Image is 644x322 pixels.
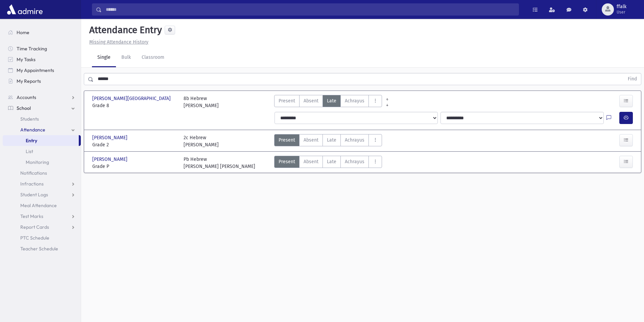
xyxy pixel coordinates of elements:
[617,9,626,15] span: User
[184,95,219,109] div: 8b Hebrew [PERSON_NAME]
[274,156,382,170] div: AttTypes
[20,224,49,230] span: Report Cards
[116,48,136,67] a: Bulk
[17,94,36,100] span: Accounts
[3,178,81,189] a: Infractions
[3,232,81,243] a: PTC Schedule
[3,222,81,232] a: Report Cards
[20,246,58,252] span: Teacher Schedule
[20,235,49,241] span: PTC Schedule
[3,65,81,76] a: My Appointments
[327,158,336,165] span: Late
[3,146,81,157] a: List
[617,4,626,9] span: ffalk
[87,39,148,45] a: Missing Attendance History
[3,76,81,86] a: My Reports
[102,3,519,16] input: Search
[5,3,44,16] img: AdmirePro
[92,163,177,170] span: Grade P
[279,158,295,165] span: Present
[17,67,54,73] span: My Appointments
[3,200,81,211] a: Meal Attendance
[20,181,44,187] span: Infractions
[279,97,295,104] span: Present
[327,137,336,144] span: Late
[92,156,129,163] span: [PERSON_NAME]
[3,43,81,54] a: Time Tracking
[3,189,81,200] a: Student Logs
[327,97,336,104] span: Late
[3,211,81,222] a: Test Marks
[92,102,177,109] span: Grade 8
[345,137,364,144] span: Achrayus
[136,48,170,67] a: Classroom
[345,158,364,165] span: Achrayus
[274,95,382,109] div: AttTypes
[3,168,81,178] a: Notifications
[304,97,318,104] span: Absent
[3,92,81,103] a: Accounts
[345,97,364,104] span: Achrayus
[3,243,81,254] a: Teacher Schedule
[304,137,318,144] span: Absent
[3,27,81,38] a: Home
[20,170,47,176] span: Notifications
[17,56,35,63] span: My Tasks
[87,24,162,36] h5: Attendance Entry
[3,54,81,65] a: My Tasks
[184,156,255,170] div: Pb Hebrew [PERSON_NAME] [PERSON_NAME]
[274,134,382,148] div: AttTypes
[20,192,48,198] span: Student Logs
[17,105,31,111] span: School
[92,134,129,141] span: [PERSON_NAME]
[20,202,57,208] span: Meal Attendance
[3,103,81,114] a: School
[26,148,33,154] span: List
[184,134,219,148] div: 2c Hebrew [PERSON_NAME]
[17,78,41,84] span: My Reports
[17,29,29,35] span: Home
[17,46,47,52] span: Time Tracking
[624,73,641,85] button: Find
[3,114,81,124] a: Students
[89,39,148,45] u: Missing Attendance History
[3,135,79,146] a: Entry
[20,127,45,133] span: Attendance
[92,95,172,102] span: [PERSON_NAME][GEOGRAPHIC_DATA]
[279,137,295,144] span: Present
[3,157,81,168] a: Monitoring
[3,124,81,135] a: Attendance
[92,141,177,148] span: Grade 2
[304,158,318,165] span: Absent
[26,159,49,165] span: Monitoring
[20,116,39,122] span: Students
[26,138,37,144] span: Entry
[20,213,43,219] span: Test Marks
[92,48,116,67] a: Single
